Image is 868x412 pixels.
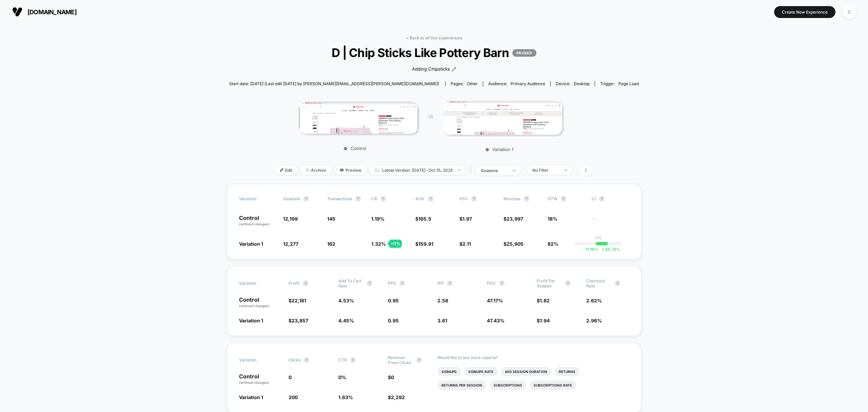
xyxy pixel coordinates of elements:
[447,281,453,286] button: ?
[416,357,422,363] button: ?
[555,367,579,376] li: Returns
[501,367,551,376] li: Avg Session Duration
[338,298,354,303] span: 4.53 %
[289,281,299,286] span: Profit
[459,241,471,247] span: $
[415,216,431,222] span: $
[375,168,379,172] img: calendar
[586,278,611,288] span: Checkout Rate
[540,298,550,303] span: 1.82
[399,281,405,286] button: ?
[451,81,478,86] div: Pages:
[437,281,444,286] span: IPP
[327,196,352,201] span: Transactions
[303,196,309,202] button: ?
[595,235,602,240] p: 0%
[350,357,356,363] button: ?
[471,196,477,202] button: ?
[239,394,263,400] span: Variation 1
[437,380,486,390] li: Returns Per Session
[239,196,276,202] span: Variation
[584,247,598,252] span: -11.19 %
[592,196,629,202] span: CI
[428,114,433,119] span: VS
[327,216,335,222] span: 145
[301,166,331,175] span: Archive
[283,241,298,247] span: 12,277
[548,241,558,247] span: 82%
[239,355,276,365] span: Variation
[338,357,347,362] span: CTR
[469,166,476,175] span: |
[239,380,270,385] span: (without changes)
[292,298,306,303] span: 22,181
[540,318,550,323] span: 1.94
[532,168,559,173] div: No Filter
[239,278,276,288] span: Variation
[524,196,529,202] button: ?
[388,281,396,286] span: PPS
[599,196,605,202] button: ?
[511,81,545,86] span: Primary Audience
[303,281,308,286] button: ?
[512,49,536,57] p: PAUSED
[289,357,300,362] span: Clicks
[289,318,308,323] span: $
[550,81,595,86] span: Device:
[367,281,372,286] button: ?
[289,374,292,380] span: 0
[275,166,297,175] span: Edit
[600,81,639,86] div: Trigger:
[292,318,308,323] span: 23,857
[428,196,433,202] button: ?
[537,278,562,288] span: Profit Per Session
[239,318,263,323] span: Variation 1
[774,6,835,18] button: Create New Experience
[338,374,346,380] span: 0 %
[462,241,471,247] span: 2.11
[239,374,282,385] p: Control
[371,241,386,247] span: 1.32 %
[406,35,462,40] a: < Back to all live experiences
[371,216,384,222] span: 1.19 %
[239,297,282,308] p: Control
[437,298,448,303] span: 2.58
[415,196,425,201] span: AOV
[464,367,497,376] li: Signups Rate
[586,318,602,323] span: 2.96 %
[239,222,270,226] span: (without changes)
[504,216,523,222] span: $
[467,81,478,86] span: other
[843,5,856,19] div: D
[487,318,505,323] span: 47.43 %
[370,166,465,175] span: Latest Version: [DATE] - Oct 15, 2025
[459,216,472,222] span: $
[437,355,629,360] p: Would like to see more reports?
[371,196,377,201] span: CR
[239,241,263,247] span: Variation 1
[412,66,450,73] span: Adding Chipsticks
[598,240,599,245] p: |
[565,281,571,286] button: ?
[289,298,306,303] span: $
[283,196,300,201] span: Sessions
[10,6,79,17] button: [DOMAIN_NAME]
[615,281,620,286] button: ?
[504,241,524,247] span: $
[388,355,413,365] span: Revenue From Clicks
[507,216,523,222] span: 23,997
[12,7,22,17] img: Visually logo
[296,146,414,151] p: Control
[462,216,472,222] span: 1.97
[306,168,309,172] img: end
[380,196,386,202] button: ?
[299,102,418,134] img: Control main
[618,81,639,86] span: Page Load
[592,217,629,227] span: ---
[250,45,618,60] span: D | Chip Sticks Like Pottery Barn
[229,81,439,86] span: Start date: [DATE] (Last edit [DATE] by [PERSON_NAME][EMAIL_ADDRESS][PERSON_NAME][DOMAIN_NAME])
[327,241,335,247] span: 162
[586,298,602,303] span: 2.62 %
[499,281,505,286] button: ?
[487,281,496,286] span: PDV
